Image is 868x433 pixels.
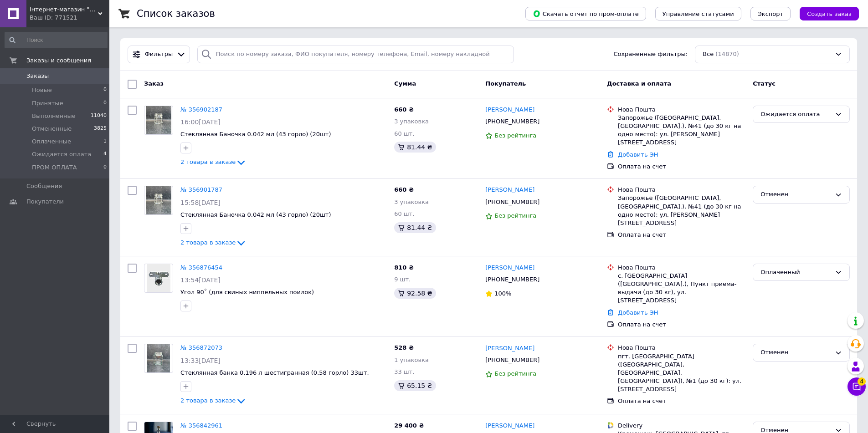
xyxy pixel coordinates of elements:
[394,80,416,87] span: Сумма
[394,368,414,375] span: 33 шт.
[760,268,831,277] div: Оплаченный
[618,163,745,171] div: Оплата на счет
[394,264,414,271] span: 810 ₴
[494,132,536,139] span: Без рейтинга
[180,357,221,364] span: 13:33[DATE]
[394,288,436,299] div: 92.58 ₴
[30,5,98,14] span: Інтернет-магазин "Кормушка"
[180,369,369,376] a: Стеклянная банка 0.196 л шестигранная (0.58 горло) 33шт.
[760,110,831,119] div: Ожидается оплата
[180,239,236,246] span: 2 товара в заказе
[525,7,646,20] button: Скачать отчет по пром-оплате
[144,80,164,87] span: Заказ
[94,125,107,133] span: 3825
[394,142,436,153] div: 81.44 ₴
[394,130,414,137] span: 60 шт.
[147,264,170,292] img: Фото товару
[180,276,221,284] span: 13:54[DATE]
[618,151,658,158] a: Добавить ЭН
[753,80,776,87] span: Статус
[703,50,714,59] span: Все
[180,397,247,404] a: 2 товара в заказе
[618,344,745,352] div: Нова Пошта
[618,272,745,305] div: с. [GEOGRAPHIC_DATA] ([GEOGRAPHIC_DATA].), Пункт приема-выдачи (до 30 кг), ул. [STREET_ADDRESS]
[618,321,745,329] div: Оплата на счет
[618,264,745,272] div: Нова Пошта
[32,163,77,172] span: ПРОМ ОПЛАТА
[103,138,107,146] span: 1
[485,80,526,87] span: Покупатель
[760,190,831,199] div: Отменен
[5,32,108,48] input: Поиск
[146,106,171,134] img: Фото товару
[847,377,866,396] button: Чат с покупателем4
[144,106,173,135] a: Фото товару
[180,289,314,295] a: Угол 90˚ (для свиных ниппельных поилок)
[483,354,541,366] div: [PHONE_NUMBER]
[485,186,534,194] a: [PERSON_NAME]
[483,116,541,127] div: [PHONE_NUMBER]
[394,210,414,217] span: 60 шт.
[485,422,534,430] a: [PERSON_NAME]
[197,46,514,63] input: Поиск по номеру заказа, ФИО покупателя, номеру телефона, Email, номеру накладной
[618,106,745,114] div: Нова Пошта
[618,231,745,239] div: Оплата на счет
[103,99,107,107] span: 0
[807,10,852,17] span: Создать заказ
[483,274,541,285] div: [PHONE_NUMBER]
[180,131,331,138] a: Стеклянная Баночка 0.042 мл (43 горло) (20шт)
[26,198,64,206] span: Покупатели
[715,51,739,57] span: (14870)
[394,344,414,351] span: 528 ₴
[750,7,791,20] button: Экспорт
[618,397,745,405] div: Оплата на счет
[26,56,91,65] span: Заказы и сообщения
[32,99,63,107] span: Принятые
[103,163,107,172] span: 0
[32,150,91,158] span: Ожидается оплата
[30,14,109,22] div: Ваш ID: 771521
[137,8,215,19] h1: Список заказов
[394,186,414,193] span: 660 ₴
[91,112,107,120] span: 11040
[146,186,171,214] img: Фото товару
[180,118,221,126] span: 16:00[DATE]
[144,186,173,215] a: Фото товару
[103,150,107,158] span: 4
[394,106,414,113] span: 660 ₴
[394,380,436,391] div: 65.15 ₴
[760,348,831,357] div: Отменен
[394,118,429,125] span: 3 упаковка
[26,72,49,80] span: Заказы
[180,158,247,165] a: 2 товара в заказе
[618,194,745,227] div: Запорожье ([GEOGRAPHIC_DATA], [GEOGRAPHIC_DATA].), №41 (до 30 кг на одно место): ул. [PERSON_NAME...
[618,352,745,394] div: пгт. [GEOGRAPHIC_DATA] ([GEOGRAPHIC_DATA], [GEOGRAPHIC_DATA]. [GEOGRAPHIC_DATA]), №1 (до 30 кг): ...
[533,10,639,18] span: Скачать отчет по пром-оплате
[791,10,859,17] a: Создать заказ
[758,10,783,17] span: Экспорт
[144,264,173,293] a: Фото товару
[180,211,331,218] a: Стеклянная Баночка 0.042 мл (43 горло) (20шт)
[103,86,107,94] span: 0
[607,80,671,87] span: Доставка и оплата
[485,344,534,353] a: [PERSON_NAME]
[618,309,658,316] a: Добавить ЭН
[483,196,541,208] div: [PHONE_NUMBER]
[655,7,741,20] button: Управление статусами
[180,264,222,271] a: № 356876454
[618,186,745,194] div: Нова Пошта
[180,397,236,404] span: 2 товара в заказе
[663,10,734,17] span: Управление статусами
[32,86,52,94] span: Новые
[145,50,173,59] span: Фильтры
[485,106,534,114] a: [PERSON_NAME]
[180,422,222,429] a: № 356842961
[394,276,411,283] span: 9 шт.
[485,264,534,272] a: [PERSON_NAME]
[32,112,76,120] span: Выполненные
[180,199,221,206] span: 15:58[DATE]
